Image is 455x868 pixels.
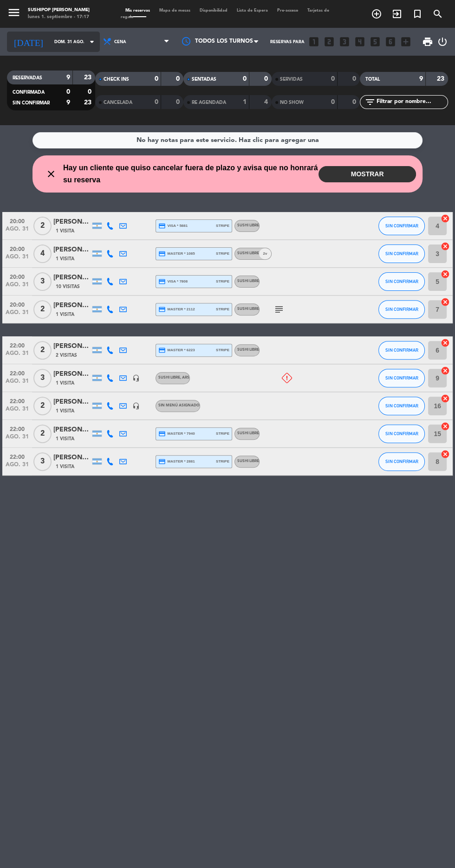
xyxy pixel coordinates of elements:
[158,430,195,437] span: master * 7940
[6,299,29,309] span: 20:00
[237,279,259,283] span: SUSHI LIBRE
[441,366,450,375] i: cancel
[56,255,74,263] span: 1 Visita
[155,76,158,82] strong: 0
[371,8,382,19] i: add_circle_outline
[270,39,305,45] span: Reservas para
[13,90,45,95] span: CONFIRMADA
[441,297,450,307] i: cancel
[216,278,229,284] span: stripe
[237,224,259,227] span: SUSHI LIBRE
[378,244,425,263] button: SIN CONFIRMAR
[155,8,195,13] span: Mapa de mesas
[53,369,91,379] div: [PERSON_NAME]
[243,99,247,105] strong: 1
[28,14,90,21] div: lunes 1. septiembre - 17:17
[158,222,166,230] i: credit_card
[441,338,450,347] i: cancel
[104,100,132,105] span: CANCELADA
[352,76,358,82] strong: 0
[158,404,200,407] span: Sin menú asignado
[104,77,129,82] span: CHECK INS
[308,36,320,48] i: looks_one
[158,347,195,354] span: master * 6223
[7,32,50,51] i: [DATE]
[419,76,423,82] strong: 9
[378,397,425,415] button: SIN CONFIRMAR
[216,251,229,257] span: stripe
[56,227,74,235] span: 1 Visita
[441,422,450,431] i: cancel
[331,99,335,105] strong: 0
[132,402,140,410] i: headset_mic
[158,347,166,354] i: credit_card
[237,307,259,311] span: SUSHI LIBRE
[53,452,91,463] div: [PERSON_NAME]
[243,76,247,82] strong: 0
[385,347,418,353] span: SIN CONFIRMAR
[84,74,93,81] strong: 23
[385,375,418,380] span: SIN CONFIRMAR
[33,424,52,443] span: 2
[378,369,425,387] button: SIN CONFIRMAR
[155,99,158,105] strong: 0
[6,215,29,226] span: 20:00
[412,8,423,19] i: turned_in_not
[13,76,42,80] span: RESERVADAS
[33,300,52,319] span: 2
[6,423,29,434] span: 22:00
[6,271,29,282] span: 20:00
[132,374,140,382] i: headset_mic
[56,352,77,359] span: 2 Visitas
[385,431,418,436] span: SIN CONFIRMAR
[264,76,270,82] strong: 0
[216,223,229,229] span: stripe
[158,250,195,257] span: master * 1085
[176,99,182,105] strong: 0
[33,244,52,263] span: 4
[6,254,29,264] span: ago. 31
[385,223,418,228] span: SIN CONFIRMAR
[6,340,29,350] span: 22:00
[264,99,270,105] strong: 4
[6,462,29,472] span: ago. 31
[56,283,80,290] span: 10 Visitas
[45,168,57,180] i: close
[53,272,91,283] div: [PERSON_NAME] Asteita
[33,217,52,235] span: 2
[6,395,29,406] span: 22:00
[216,431,229,437] span: stripe
[180,376,189,379] span: , ARS
[364,96,376,108] i: filter_list
[369,36,381,48] i: looks_5
[66,74,70,81] strong: 9
[56,379,74,387] span: 1 Visita
[66,99,70,106] strong: 9
[422,36,433,47] span: print
[237,251,259,255] span: SUSHI LIBRE
[232,8,273,13] span: Lista de Espera
[6,243,29,254] span: 20:00
[437,28,448,56] div: LOG OUT
[273,8,303,13] span: Pre-acceso
[7,6,21,19] i: menu
[354,36,366,48] i: looks_4
[33,341,52,360] span: 2
[114,39,126,45] span: Cena
[331,76,335,82] strong: 0
[63,162,318,186] span: Hay un cliente que quiso cancelar fuera de plazo y avisa que no honrará su reserva
[33,272,52,291] span: 3
[53,217,91,227] div: [PERSON_NAME]
[280,100,304,105] span: NO SHOW
[158,250,166,257] i: credit_card
[53,341,91,352] div: [PERSON_NAME]
[158,458,195,465] span: master * 2881
[352,99,358,105] strong: 0
[263,251,265,257] span: 2
[66,89,70,95] strong: 0
[7,6,21,22] button: menu
[158,306,166,313] i: credit_card
[84,99,93,106] strong: 23
[158,278,188,285] span: visa * 7808
[441,214,450,223] i: cancel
